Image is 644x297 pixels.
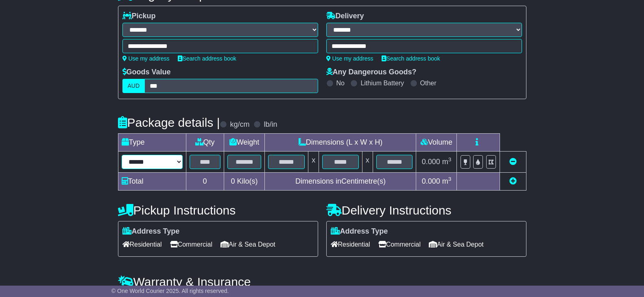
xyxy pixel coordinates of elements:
td: Total [118,173,186,191]
td: Dimensions in Centimetre(s) [265,173,416,191]
label: kg/cm [230,120,249,129]
a: Remove this item [509,158,517,166]
label: Delivery [326,12,364,21]
label: Any Dangerous Goods? [326,68,417,77]
td: Qty [186,134,224,152]
a: Search address book [382,55,440,62]
sup: 3 [448,156,452,163]
td: x [362,152,373,173]
sup: 3 [448,176,452,182]
label: Pickup [122,12,156,21]
label: No [336,79,345,87]
span: 0.000 [422,177,440,185]
td: Type [118,134,186,152]
label: Other [420,79,437,87]
span: Residential [331,238,370,251]
span: Commercial [378,238,421,251]
td: Volume [416,134,457,152]
h4: Pickup Instructions [118,204,318,217]
td: Weight [224,134,265,152]
td: Dimensions (L x W x H) [265,134,416,152]
span: m [442,177,452,185]
span: Air & Sea Depot [429,238,484,251]
label: Address Type [331,227,388,236]
label: Lithium Battery [360,79,404,87]
td: Kilo(s) [224,173,265,191]
a: Add new item [509,177,517,185]
span: m [442,158,452,166]
h4: Warranty & Insurance [118,275,526,288]
span: Air & Sea Depot [220,238,275,251]
td: 0 [186,173,224,191]
a: Search address book [178,55,236,62]
label: AUD [122,79,145,93]
td: x [308,152,319,173]
span: Commercial [170,238,212,251]
span: 0.000 [422,158,440,166]
label: lb/in [264,120,277,129]
h4: Delivery Instructions [326,204,526,217]
label: Address Type [122,227,180,236]
a: Use my address [122,55,170,62]
span: © One World Courier 2025. All rights reserved. [111,288,229,294]
label: Goods Value [122,68,171,77]
a: Use my address [326,55,373,62]
span: 0 [231,177,235,185]
h4: Package details | [118,116,220,129]
span: Residential [122,238,162,251]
